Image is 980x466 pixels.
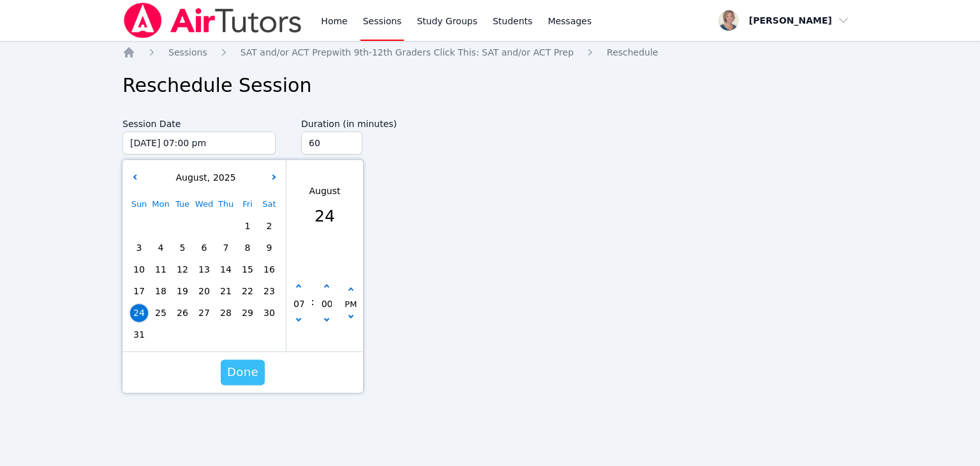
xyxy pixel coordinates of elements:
[215,193,237,215] div: Thu
[128,280,150,302] div: Choose Sunday August 17 of 2025
[122,3,303,38] img: Air Tutors
[172,193,193,215] div: Tue
[172,237,193,259] div: Choose Tuesday August 05 of 2025
[150,215,172,237] div: Choose Monday July 28 of 2025
[193,237,215,259] div: Choose Wednesday August 06 of 2025
[174,304,191,322] span: 26
[237,302,258,324] div: Choose Friday August 29 of 2025
[193,193,215,215] div: Wed
[260,217,278,235] span: 2
[217,239,235,257] span: 7
[172,259,193,280] div: Choose Tuesday August 12 of 2025
[172,324,193,345] div: Choose Tuesday September 02 of 2025
[150,324,172,345] div: Choose Monday September 01 of 2025
[150,237,172,259] div: Choose Monday August 04 of 2025
[237,324,258,345] div: Choose Friday September 05 of 2025
[239,217,256,235] span: 1
[258,302,280,324] div: Choose Saturday August 30 of 2025
[128,237,150,259] div: Choose Sunday August 03 of 2025
[258,237,280,259] div: Choose Saturday August 09 of 2025
[215,302,237,324] div: Choose Thursday August 28 of 2025
[237,237,258,259] div: Choose Friday August 08 of 2025
[301,112,424,132] label: Duration (in minutes)
[607,46,658,59] a: Reschedule
[260,239,278,257] span: 9
[217,304,235,322] span: 28
[195,239,213,257] span: 6
[122,46,857,59] nav: Breadcrumb
[152,282,170,300] span: 18
[193,259,215,280] div: Choose Wednesday August 13 of 2025
[215,215,237,237] div: Choose Thursday July 31 of 2025
[258,215,280,237] div: Choose Saturday August 02 of 2025
[168,46,207,59] a: Sessions
[172,215,193,237] div: Choose Tuesday July 29 of 2025
[193,302,215,324] div: Choose Wednesday August 27 of 2025
[130,239,148,257] span: 3
[227,363,258,381] span: Done
[150,302,172,324] div: Choose Monday August 25 of 2025
[150,280,172,302] div: Choose Monday August 18 of 2025
[607,47,658,57] span: Reschedule
[258,193,280,215] div: Sat
[174,239,191,257] span: 5
[237,280,258,302] div: Choose Friday August 22 of 2025
[260,260,278,278] span: 16
[193,280,215,302] div: Choose Wednesday August 20 of 2025
[239,304,256,322] span: 29
[122,74,857,97] h1: Reschedule Session
[172,302,193,324] div: Choose Tuesday August 26 of 2025
[195,304,213,322] span: 27
[215,259,237,280] div: Choose Thursday August 14 of 2025
[258,280,280,302] div: Choose Saturday August 23 of 2025
[237,193,258,215] div: Fri
[193,324,215,345] div: Choose Wednesday September 03 of 2025
[172,171,235,184] div: ,
[128,324,150,345] div: Choose Sunday August 31 of 2025
[128,302,150,324] div: Choose Sunday August 24 of 2025
[215,237,237,259] div: Choose Thursday August 07 of 2025
[130,304,148,322] span: 24
[311,255,314,349] span: :
[152,304,170,322] span: 25
[130,260,148,278] span: 10
[239,260,256,278] span: 15
[237,259,258,280] div: Choose Friday August 15 of 2025
[195,282,213,300] span: 20
[168,47,207,57] span: Sessions
[150,193,172,215] div: Mon
[221,359,265,385] button: Done
[241,46,574,59] a: SAT and/or ACT Prepwith 9th-12th Graders Click This: SAT and/or ACT Prep
[258,324,280,345] div: Choose Saturday September 06 of 2025
[193,215,215,237] div: Choose Wednesday July 30 of 2025
[215,324,237,345] div: Choose Thursday September 04 of 2025
[217,260,235,278] span: 14
[237,215,258,237] div: Choose Friday August 01 of 2025
[152,260,170,278] span: 11
[309,205,341,229] div: 24
[217,282,235,300] span: 21
[150,259,172,280] div: Choose Monday August 11 of 2025
[128,259,150,280] div: Choose Sunday August 10 of 2025
[548,15,592,27] span: Messages
[239,282,256,300] span: 22
[345,297,357,312] div: PM
[260,304,278,322] span: 30
[260,282,278,300] span: 23
[172,172,207,183] span: August
[258,259,280,280] div: Choose Saturday August 16 of 2025
[195,260,213,278] span: 13
[128,215,150,237] div: Choose Sunday July 27 of 2025
[130,326,148,343] span: 31
[241,47,574,57] span: SAT and/or ACT Prep with 9th-12th Graders Click This: SAT and/or ACT Prep
[210,172,236,183] span: 2025
[152,239,170,257] span: 4
[128,193,150,215] div: Sun
[172,280,193,302] div: Choose Tuesday August 19 of 2025
[130,282,148,300] span: 17
[122,112,276,132] label: Session Date
[239,239,256,257] span: 8
[215,280,237,302] div: Choose Thursday August 21 of 2025
[174,282,191,300] span: 19
[309,185,341,199] div: August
